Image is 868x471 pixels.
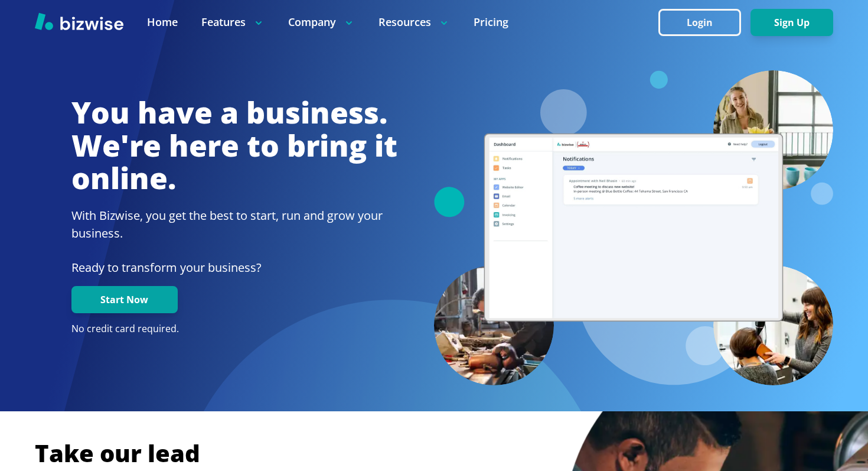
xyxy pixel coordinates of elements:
a: Sign Up [750,17,833,28]
p: Features [201,15,265,30]
p: Resources [378,15,450,30]
h1: You have a business. We're here to bring it online. [71,96,397,195]
a: Login [658,17,750,28]
a: Pricing [474,15,508,30]
a: Home [147,15,178,30]
img: Bizwise Logo [35,12,123,30]
button: Start Now [71,286,178,313]
h2: Take our lead [35,437,833,469]
a: Start Now [71,294,178,306]
button: Login [658,9,741,36]
p: Ready to transform your business? [71,259,397,277]
button: Sign Up [750,9,833,36]
p: Company [288,15,355,30]
h2: With Bizwise, you get the best to start, run and grow your business. [71,207,397,242]
p: No credit card required. [71,323,397,336]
